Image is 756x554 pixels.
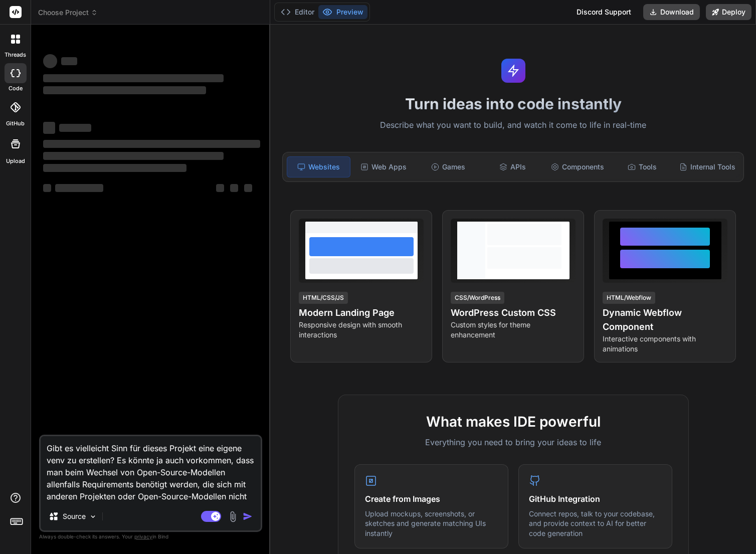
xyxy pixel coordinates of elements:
[6,119,25,128] label: GitHub
[43,54,57,68] span: ‌
[244,184,252,192] span: ‌
[603,334,727,354] p: Interactive components with animations
[675,156,739,177] div: Internal Tools
[529,493,662,505] h4: GitHub Integration
[5,51,26,59] label: threads
[546,156,609,177] div: Components
[603,292,655,304] div: HTML/Webflow
[365,509,498,538] p: Upload mockups, screenshots, or sketches and generate matching UIs instantly
[6,157,25,165] label: Upload
[603,306,727,334] h4: Dynamic Webflow Component
[43,74,224,82] span: ‌
[63,511,86,521] p: Source
[39,532,262,541] p: Always double-check its answers. Your in Bind
[9,84,23,93] label: code
[299,292,348,304] div: HTML/CSS/JS
[61,57,77,65] span: ‌
[43,152,224,160] span: ‌
[482,156,544,177] div: APIs
[276,95,750,113] h1: Turn ideas into code instantly
[43,122,55,134] span: ‌
[451,306,576,320] h4: WordPress Custom CSS
[299,306,424,320] h4: Modern Landing Page
[299,320,424,340] p: Responsive design with smooth interactions
[43,164,186,172] span: ‌
[243,511,253,521] img: icon
[59,124,91,132] span: ‌
[354,436,672,448] p: Everything you need to bring your ideas to life
[529,509,662,538] p: Connect repos, talk to your codebase, and provide context to AI for better code generation
[451,320,576,340] p: Custom styles for theme enhancement
[365,493,498,505] h4: Create from Images
[38,8,98,18] span: Choose Project
[287,156,350,177] div: Websites
[41,436,261,502] textarea: Gibt es vielleicht Sinn für dieses Projekt eine eigene venv zu erstellen? Es könnte ja auch vorko...
[417,156,480,177] div: Games
[354,411,672,432] h2: What makes IDE powerful
[89,512,97,521] img: Pick Models
[277,5,318,19] button: Editor
[55,184,103,192] span: ‌
[318,5,367,19] button: Preview
[276,119,750,132] p: Describe what you want to build, and watch it come to life in real-time
[571,4,637,20] div: Discord Support
[611,156,673,177] div: Tools
[451,292,504,304] div: CSS/WordPress
[134,533,152,539] span: privacy
[227,511,239,522] img: attachment
[643,4,700,20] button: Download
[43,140,260,148] span: ‌
[43,86,206,94] span: ‌
[352,156,415,177] div: Web Apps
[43,184,51,192] span: ‌
[706,4,751,20] button: Deploy
[230,184,238,192] span: ‌
[216,184,224,192] span: ‌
